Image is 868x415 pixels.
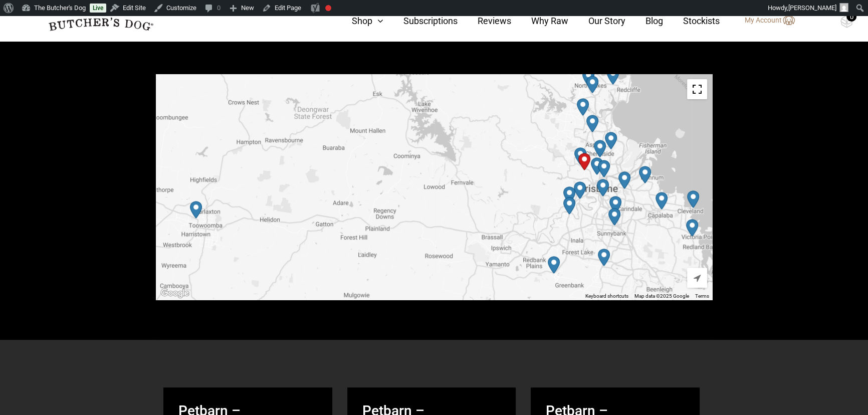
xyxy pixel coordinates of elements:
a: Live [90,4,106,13]
img: Google [158,287,191,300]
div: Petbarn – Bald Hills [582,111,602,136]
a: Subscriptions [383,14,458,28]
div: Petbarn – Kenmore [559,182,579,208]
button: Toggle fullscreen view [687,79,707,99]
div: Petbarn – Wynnum [635,162,655,187]
div: Petbarn – Indooroopilly [570,177,590,203]
a: Why Raw [511,14,568,28]
div: Petbarn – Cannon Hill [614,167,634,193]
div: Petbarn – Macgregor [604,204,624,230]
a: Terms [695,293,709,299]
div: Petbarn – Browns Plains [594,245,614,270]
a: Reviews [458,14,511,28]
div: Petbarn – Woolloongabba [593,175,613,200]
div: Petbarn – Lawnton [573,94,593,120]
div: Petbarn – Springfield [544,252,564,278]
div: Petbarn – Victoria Point [682,215,702,241]
div: Petbarn – Mitchelton [570,143,590,169]
div: Petbarn – Mount Gravatt [605,192,625,218]
div: Start location [574,149,594,174]
a: Stockists [663,14,720,28]
div: Petbarn – Kedron [590,136,610,161]
img: TBD_Cart-Empty.png [840,15,853,28]
div: Petbarn – Cleveland [683,186,703,212]
div: Petbarn – Windsor [587,153,607,179]
div: Petbarn – Wilsonton [186,197,206,223]
a: Shop [332,14,383,28]
div: Petbarn – Morayfield Supacentre North Lakes [582,72,602,97]
a: My Account [735,15,795,27]
a: Blog [625,14,663,28]
div: Petbarn – Jindalee [559,193,579,219]
button: Keyboard shortcuts [585,293,628,300]
span: Map data ©2025 Google [634,293,689,299]
a: Open this area in Google Maps (opens a new window) [158,287,191,300]
div: Petbarn – Capalaba [652,188,672,214]
span: [PERSON_NAME] [788,4,836,12]
div: Petbarn – Rothwell [603,63,623,89]
span:  [694,274,701,283]
div: Petbarn – North Lakes [578,65,598,90]
div: 0 [846,12,856,22]
div: Focus keyphrase not set [325,5,331,11]
div: Petbarn – Virginia [601,128,621,153]
a: Our Story [568,14,625,28]
div: Petbarn – Newstead [594,156,614,181]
